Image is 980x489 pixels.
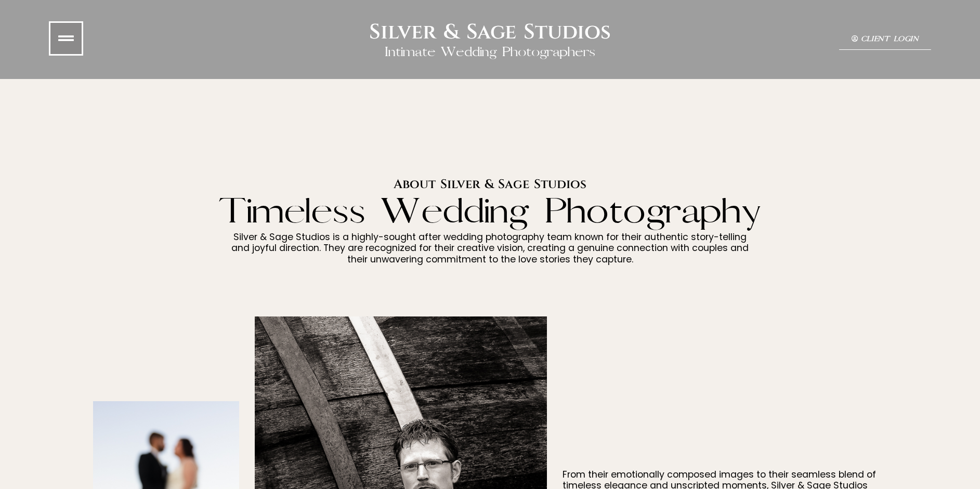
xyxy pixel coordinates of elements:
span: Silver & Sage Studios is a highly-sought after wedding photography team known for their authentic... [231,231,749,265]
span: Client Login [861,35,919,43]
h2: Intimate Wedding Photographers [385,45,596,60]
h2: Silver & Sage Studios [369,20,611,45]
h2: About Silver & Sage Studios [49,177,931,192]
a: Client Login [839,29,931,50]
h2: Timeless Wedding Photography [181,192,799,232]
